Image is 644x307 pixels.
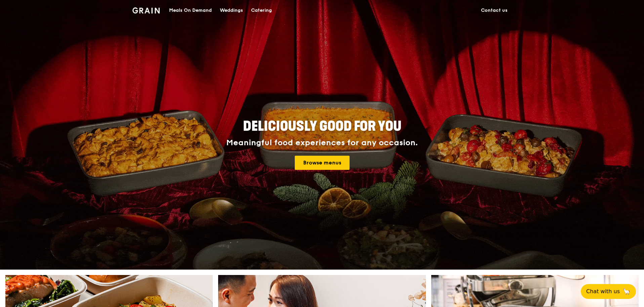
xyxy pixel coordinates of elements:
span: Chat with us [586,287,620,296]
span: 🦙 [622,287,631,296]
div: Meaningful food experiences for any occasion. [201,138,443,148]
a: Browse menus [295,156,350,170]
button: Chat with us🦙 [581,284,636,299]
div: Weddings [220,0,243,21]
div: Meals On Demand [169,0,212,21]
a: Catering [247,0,276,21]
img: Grain [132,7,160,13]
span: Deliciously good for you [243,118,401,134]
a: Weddings [216,0,247,21]
div: Catering [251,0,272,21]
a: Contact us [477,0,512,21]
